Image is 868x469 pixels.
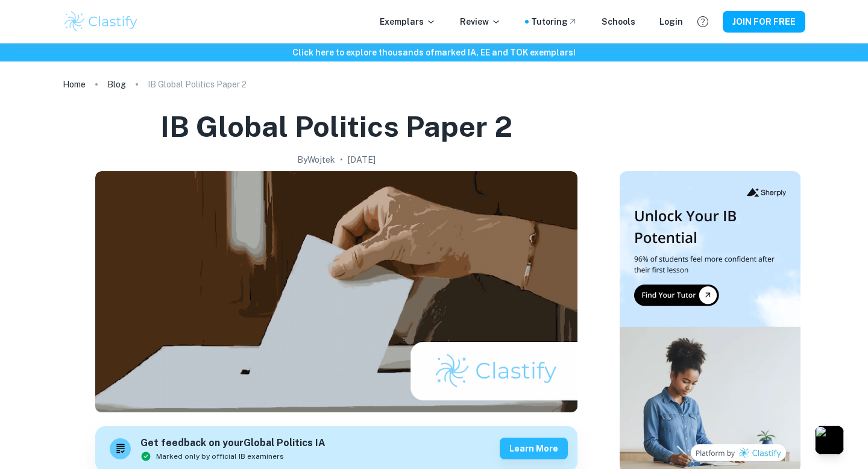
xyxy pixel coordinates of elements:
span: Marked only by official IB examiners [156,451,284,462]
p: Exemplars [380,15,436,28]
button: JOIN FOR FREE [723,11,805,33]
p: IB Global Politics Paper 2 [148,78,247,91]
h6: Click here to explore thousands of marked IA, EE and TOK exemplars ! [2,46,866,59]
a: Login [659,15,683,28]
h6: Get feedback on your Global Politics IA [140,436,325,451]
a: Home [63,76,86,93]
img: Clastify logo [63,10,139,34]
h2: By Wojtek [297,153,335,166]
a: Schools [602,15,635,28]
button: Learn more [500,438,568,459]
a: Blog [107,76,126,93]
p: Review [460,15,501,28]
h1: IB Global Politics Paper 2 [160,107,512,146]
button: Help and Feedback [693,11,713,32]
p: • [340,153,343,166]
img: IB Global Politics Paper 2 cover image [95,171,577,412]
h2: [DATE] [348,153,376,166]
a: Tutoring [531,15,577,28]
